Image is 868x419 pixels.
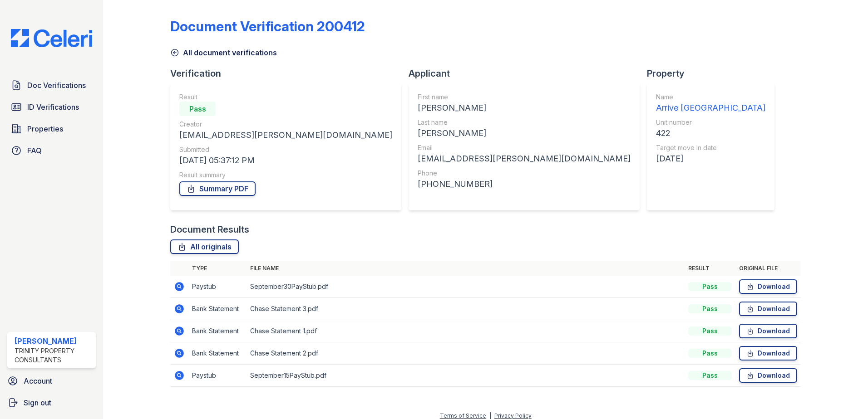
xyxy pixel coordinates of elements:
a: All document verifications [170,47,277,58]
td: Chase Statement 3.pdf [247,298,685,320]
div: [DATE] [656,152,765,165]
div: Verification [170,67,409,80]
div: Creator [179,120,392,129]
th: Result [685,261,735,276]
span: Properties [27,123,63,134]
div: Pass [688,282,732,291]
div: [PERSON_NAME] [15,336,92,346]
a: Summary PDF [179,181,256,196]
a: All originals [170,239,239,254]
a: Properties [7,120,96,138]
td: Paystub [188,365,247,387]
a: Download [739,302,797,316]
div: Property [647,67,782,80]
div: 422 [656,127,765,140]
a: Download [739,279,797,294]
span: Doc Verifications [27,80,86,91]
div: Target move in date [656,143,765,152]
div: Arrive [GEOGRAPHIC_DATA] [656,102,765,114]
span: FAQ [27,145,42,156]
div: [EMAIL_ADDRESS][PERSON_NAME][DOMAIN_NAME] [418,152,631,165]
div: Pass [688,304,732,313]
td: September30PayStub.pdf [247,276,685,298]
span: Account [24,375,52,386]
div: [PERSON_NAME] [418,102,631,114]
td: Chase Statement 2.pdf [247,342,685,365]
div: Applicant [409,67,647,80]
div: Email [418,143,631,152]
th: File name [247,261,685,276]
a: FAQ [7,141,96,160]
div: First name [418,93,631,102]
div: [DATE] 05:37:12 PM [179,154,392,167]
a: Download [739,324,797,338]
a: Sign out [4,394,99,412]
div: Phone [418,169,631,178]
td: Bank Statement [188,298,247,320]
div: [PHONE_NUMBER] [418,178,631,190]
div: [PERSON_NAME] [418,127,631,140]
div: Pass [688,349,732,358]
div: Pass [688,326,732,336]
img: CE_Logo_Blue-a8612792a0a2168367f1c8372b55b34899dd931a85d93a1a3d3e32e68fde9ad4.png [4,29,99,47]
a: Download [739,368,797,383]
div: [EMAIL_ADDRESS][PERSON_NAME][DOMAIN_NAME] [179,129,392,141]
div: Last name [418,118,631,127]
div: Document Results [170,223,249,236]
div: Pass [688,371,732,380]
div: Name [656,93,765,102]
div: Trinity Property Consultants [15,346,92,365]
td: Paystub [188,276,247,298]
span: Sign out [24,397,51,408]
td: Chase Statement 1.pdf [247,320,685,342]
a: Privacy Policy [494,412,532,419]
div: Pass [179,102,216,116]
a: Account [4,372,99,390]
div: Submitted [179,145,392,154]
td: September15PayStub.pdf [247,365,685,387]
a: ID Verifications [7,98,96,116]
a: Download [739,346,797,361]
div: Unit number [656,118,765,127]
td: Bank Statement [188,342,247,365]
span: ID Verifications [27,102,79,112]
div: Result summary [179,171,392,180]
div: Result [179,93,392,102]
div: | [489,412,491,419]
a: Name Arrive [GEOGRAPHIC_DATA] [656,93,765,114]
th: Original file [735,261,801,276]
a: Doc Verifications [7,76,96,94]
a: Terms of Service [440,412,486,419]
td: Bank Statement [188,320,247,342]
th: Type [188,261,247,276]
div: Document Verification 200412 [170,18,365,34]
